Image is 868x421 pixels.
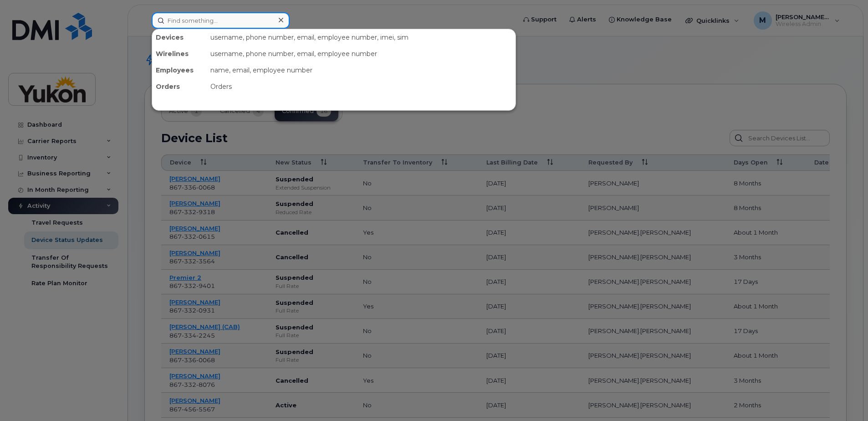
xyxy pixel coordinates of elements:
[152,62,207,78] div: Employees
[152,46,207,62] div: Wirelines
[152,29,207,46] div: Devices
[207,78,516,95] div: Orders
[152,78,207,95] div: Orders
[207,46,516,62] div: username, phone number, email, employee number
[207,62,516,78] div: name, email, employee number
[207,29,516,46] div: username, phone number, email, employee number, imei, sim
